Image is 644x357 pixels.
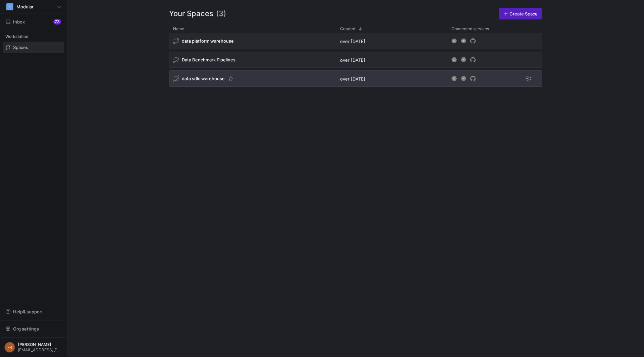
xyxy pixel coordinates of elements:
[499,8,542,19] a: Create Space
[3,340,64,354] button: FR[PERSON_NAME][EMAIL_ADDRESS][DOMAIN_NAME]
[340,27,355,31] span: Created
[182,57,235,62] span: Data Benchmark Pipelines
[451,27,489,31] span: Connected services
[13,309,43,314] span: Help & support
[13,326,39,331] span: Org settings
[182,38,234,44] span: data platform warehouse
[340,39,365,44] span: over [DATE]
[169,8,213,19] span: Your Spaces
[53,19,61,24] div: 73
[3,306,64,317] button: Help& support
[16,4,34,9] span: Modular
[4,342,15,353] div: FR
[509,11,538,16] span: Create Space
[169,33,542,52] div: Press SPACE to select this row.
[13,19,25,24] span: Inbox
[182,76,225,81] span: data sdlc warehouse
[3,16,64,28] button: Inbox73
[13,45,28,50] span: Spaces
[216,8,226,19] span: (3)
[3,323,64,335] button: Org settings
[3,327,64,332] a: Org settings
[6,3,13,10] div: M
[340,57,365,63] span: over [DATE]
[18,348,62,352] span: [EMAIL_ADDRESS][DOMAIN_NAME]
[169,70,542,89] div: Press SPACE to select this row.
[340,76,365,82] span: over [DATE]
[3,32,64,42] div: Workstation
[169,52,542,70] div: Press SPACE to select this row.
[18,342,62,347] span: [PERSON_NAME]
[173,27,184,31] span: Name
[3,42,64,53] a: Spaces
